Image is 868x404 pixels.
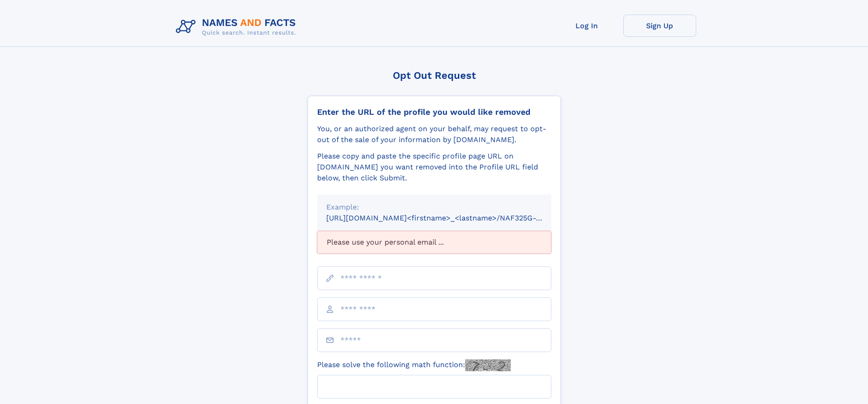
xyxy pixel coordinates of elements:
div: You, or an authorized agent on your behalf, may request to opt-out of the sale of your informatio... [317,123,551,145]
div: Opt Out Request [308,70,561,81]
a: Log In [550,15,623,37]
div: Enter the URL of the profile you would like removed [317,107,551,117]
a: Sign Up [623,15,696,37]
img: Logo Names and Facts [172,15,303,39]
div: Please use your personal email ... [317,231,551,254]
label: Please solve the following math function: [317,359,511,371]
div: Please copy and paste the specific profile page URL on [DOMAIN_NAME] you want removed into the Pr... [317,151,551,184]
div: Example: [326,202,542,213]
small: [URL][DOMAIN_NAME]<firstname>_<lastname>/NAF325G-xxxxxxxx [326,214,569,222]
